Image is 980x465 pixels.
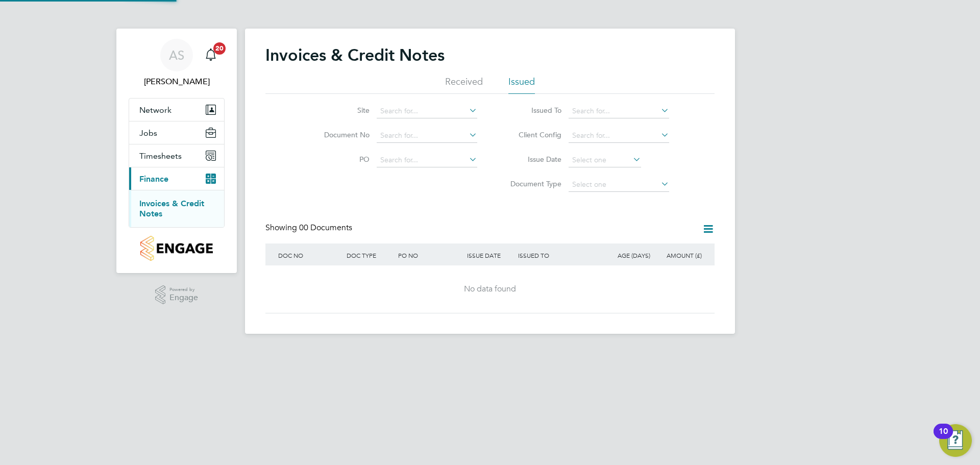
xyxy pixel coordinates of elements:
input: Search for... [569,129,669,143]
a: Invoices & Credit Notes [139,199,204,218]
a: Powered byEngage [155,285,199,305]
div: Showing [265,223,354,233]
span: Jobs [139,128,157,138]
input: Search for... [377,129,477,143]
li: Issued [508,76,535,94]
button: Network [129,99,224,121]
div: AMOUNT (£) [653,243,704,267]
label: Document Type [503,179,561,188]
label: Site [311,106,370,115]
a: 20 [201,39,221,71]
span: 00 Documents [299,223,352,233]
a: AS[PERSON_NAME] [129,39,225,88]
input: Search for... [569,104,669,118]
input: Select one [569,178,669,192]
img: countryside-properties-logo-retina.png [140,236,212,261]
button: Timesheets [129,144,224,167]
span: Powered by [169,285,198,294]
div: DOC TYPE [344,243,396,267]
div: ISSUED TO [516,243,601,267]
div: Finance [129,190,224,227]
label: Document No [311,130,370,139]
div: AGE (DAYS) [601,243,653,267]
div: No data found [276,284,704,295]
input: Select one [569,153,641,167]
div: ISSUE DATE [464,243,516,267]
nav: Main navigation [116,29,237,273]
span: 20 [213,42,226,55]
span: Network [139,105,171,115]
a: Go to home page [129,236,225,261]
label: PO [311,155,370,164]
label: Issued To [503,106,561,115]
span: Engage [169,293,198,302]
span: AS [169,48,184,62]
button: Finance [129,167,224,190]
span: Adam Smith [129,76,225,88]
input: Search for... [377,104,477,118]
label: Client Config [503,130,561,139]
div: 10 [939,431,948,445]
span: Finance [139,174,168,184]
div: DOC NO [276,243,344,267]
li: Received [445,76,483,94]
button: Jobs [129,121,224,144]
label: Issue Date [503,155,561,164]
h2: Invoices & Credit Notes [265,45,445,65]
button: Open Resource Center, 10 new notifications [939,424,972,457]
span: Timesheets [139,151,182,161]
div: PO NO [396,243,464,267]
input: Search for... [377,153,477,167]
